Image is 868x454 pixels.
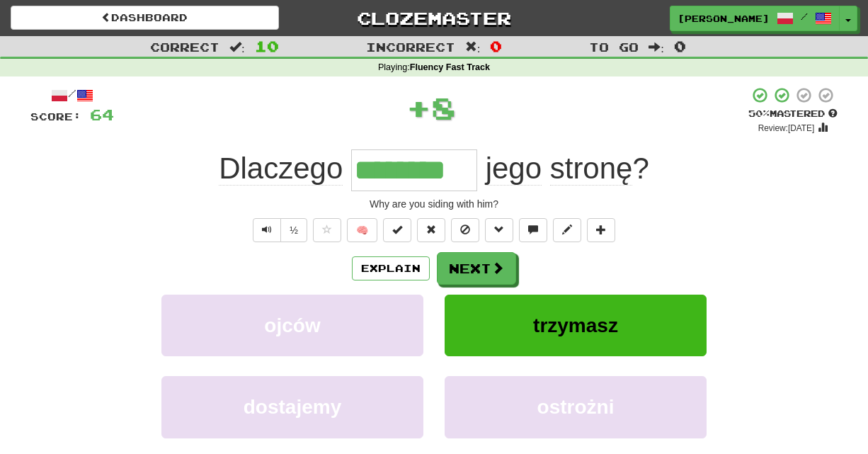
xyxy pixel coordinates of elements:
[313,218,341,242] button: Favorite sentence (alt+f)
[519,218,547,242] button: Discuss sentence (alt+u)
[229,41,245,53] span: :
[264,314,320,336] span: ojców
[490,38,502,55] span: 0
[553,218,581,242] button: Edit sentence (alt+d)
[255,38,279,55] span: 10
[674,38,686,55] span: 0
[431,90,456,125] span: 8
[445,295,707,356] button: trzymasz
[451,218,479,242] button: Ignore sentence (alt+i)
[352,256,430,280] button: Explain
[219,152,343,186] span: Dlaczego
[587,218,615,242] button: Add to collection (alt+a)
[537,396,615,418] span: ostrożni
[383,218,411,242] button: Set this sentence to 100% Mastered (alt+m)
[485,218,513,242] button: Grammar (alt+g)
[366,40,455,54] span: Incorrect
[30,110,81,123] span: Score:
[347,218,377,242] button: 🧠
[801,11,808,21] span: /
[161,295,423,356] button: ojców
[678,12,770,25] span: [PERSON_NAME]
[758,123,815,133] small: Review: [DATE]
[649,41,664,53] span: :
[445,376,707,438] button: ostrożni
[486,152,542,186] span: jego
[250,218,307,242] div: Text-to-speech controls
[150,40,219,54] span: Correct
[550,152,633,186] span: stronę
[30,86,114,104] div: /
[670,6,840,31] a: [PERSON_NAME] /
[90,106,114,123] span: 64
[30,197,838,211] div: Why are you siding with him?
[417,218,445,242] button: Reset to 0% Mastered (alt+r)
[748,108,770,119] span: 50 %
[253,218,281,242] button: Play sentence audio (ctl+space)
[410,62,490,72] strong: Fluency Fast Track
[437,252,516,285] button: Next
[280,218,307,242] button: ½
[406,86,431,129] span: +
[300,6,569,30] a: Clozemaster
[11,6,279,30] a: Dashboard
[477,152,649,186] span: ?
[748,108,838,120] div: Mastered
[244,396,342,418] span: dostajemy
[465,41,481,53] span: :
[533,314,618,336] span: trzymasz
[589,40,639,54] span: To go
[161,376,423,438] button: dostajemy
